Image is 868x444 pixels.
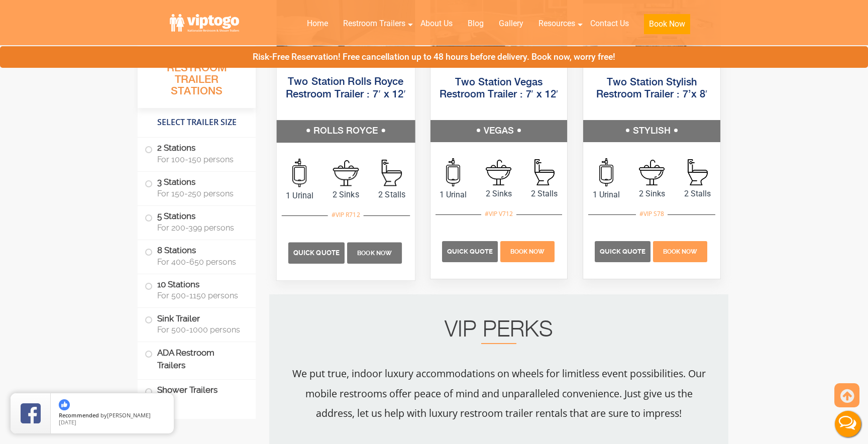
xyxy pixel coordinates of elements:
[157,291,244,300] span: For 500-1150 persons
[486,160,511,185] img: an icon of sink
[639,160,665,185] img: an icon of sink
[447,248,493,255] span: Quick Quote
[688,159,708,185] img: an icon of stall
[636,13,698,40] a: Book Now
[583,189,629,201] span: 1 Urinal
[21,403,41,423] img: Review Rating
[663,248,697,255] span: Book Now
[145,172,249,203] label: 3 Stations
[636,207,668,220] div: #VIP S78
[446,158,460,186] img: an icon of urinal
[600,248,645,255] span: Quick Quote
[145,138,249,169] label: 2 Stations
[346,248,403,257] a: Book Now
[59,399,70,410] img: thumbs up icon
[277,189,323,201] span: 1 Urinal
[510,248,545,255] span: Book Now
[157,189,244,198] span: For 150-250 persons
[292,159,306,187] img: an icon of urinal
[145,380,249,401] label: Shower Trailers
[476,188,522,200] span: 2 Sinks
[644,14,690,34] button: Book Now
[138,113,256,132] h4: Select Trailer Size
[534,159,555,185] img: an icon of stall
[413,13,460,35] a: About Us
[288,248,346,257] a: Quick Quote
[289,364,708,423] p: We put true, indoor luxury accommodations on wheels for limitless event possibilities. Our mobile...
[145,240,249,271] label: 8 Stations
[652,246,709,256] a: Book Now
[145,308,249,339] label: Sink Trailer
[59,411,99,419] span: Recommended
[440,77,559,100] a: Two Station Vegas Restroom Trailer : 7′ x 12′
[583,13,636,35] a: Contact Us
[157,257,244,267] span: For 400-650 persons
[336,13,413,35] a: Restroom Trailers
[828,404,868,444] button: Live Chat
[369,188,415,200] span: 2 Stalls
[157,223,244,233] span: For 200-399 persons
[460,13,491,35] a: Blog
[145,342,249,376] label: ADA Restroom Trailers
[595,246,652,256] a: Quick Quote
[599,158,613,186] img: an icon of urinal
[442,246,499,256] a: Quick Quote
[286,77,406,99] a: Two Station Rolls Royce Restroom Trailer : 7′ x 12′
[138,48,256,108] h3: All Portable Restroom Trailer Stations
[382,160,402,186] img: an icon of stall
[675,188,720,200] span: 2 Stalls
[277,120,415,142] h5: ROLLS ROYCE
[430,120,568,142] h5: VEGAS
[322,188,369,200] span: 2 Sinks
[357,250,392,257] span: Book Now
[145,274,249,305] label: 10 Stations
[481,207,516,220] div: #VIP V712
[145,206,249,237] label: 5 Stations
[629,188,675,200] span: 2 Sinks
[157,325,244,335] span: For 500-1000 persons
[333,160,359,186] img: an icon of sink
[157,155,244,164] span: For 100-150 persons
[107,411,151,419] span: [PERSON_NAME]
[521,188,567,200] span: 2 Stalls
[293,249,340,257] span: Quick Quote
[583,120,720,142] h5: STYLISH
[328,208,364,221] div: #VIP R712
[59,412,166,419] span: by
[430,189,476,201] span: 1 Urinal
[531,13,583,35] a: Resources
[491,13,531,35] a: Gallery
[499,246,556,256] a: Book Now
[59,418,76,426] span: [DATE]
[289,320,708,344] h2: VIP PERKS
[299,13,336,35] a: Home
[596,77,707,100] a: Two Station Stylish Restroom Trailer : 7’x 8′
